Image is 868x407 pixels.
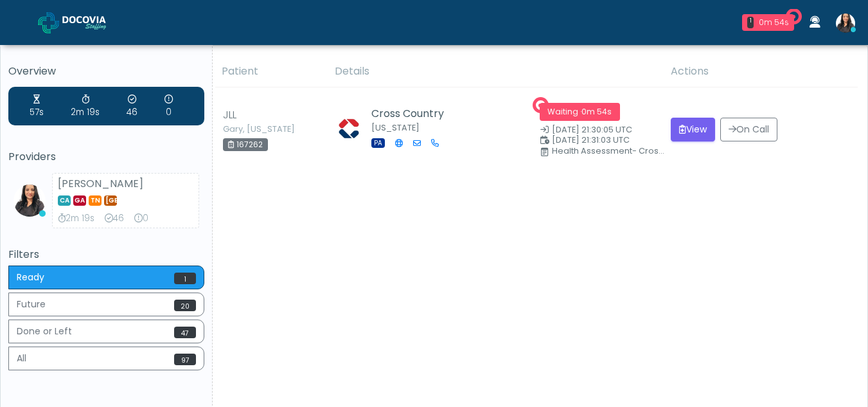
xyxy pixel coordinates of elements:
[223,138,268,151] div: 167262
[89,195,102,206] span: TN
[174,273,196,284] span: 1
[71,93,100,119] div: Average Review Time
[836,14,855,33] img: Viral Patel
[8,151,204,163] h5: Providers
[73,195,86,206] span: GA
[720,118,777,141] button: On Call
[552,124,632,135] span: [DATE] 21:30:05 UTC
[134,212,148,225] div: Extended Exams
[8,66,204,77] h5: Overview
[371,108,449,120] h5: Cross Country
[734,9,802,36] a: 1 0m 54s
[127,93,137,119] div: Exams Completed
[223,125,294,133] small: Gary, [US_STATE]
[174,354,196,365] span: 97
[8,347,204,370] button: All97
[8,293,204,316] button: Future20
[174,327,196,338] span: 47
[540,126,655,134] small: Date Created
[552,147,668,155] div: Health Assessment- Cross Country
[371,138,385,148] span: PA
[552,134,630,145] span: [DATE] 21:31:03 UTC
[58,176,143,191] strong: [PERSON_NAME]
[223,107,236,123] span: JLL
[105,212,124,225] div: Exams Completed
[13,185,46,217] img: Viral Patel
[8,320,204,343] button: Done or Left47
[8,266,204,289] button: Ready1
[540,136,655,145] small: Scheduled Time
[30,93,44,119] div: Average Wait Time
[174,300,196,311] span: 20
[371,122,420,133] small: [US_STATE]
[8,266,204,374] div: Basic example
[38,12,59,33] img: Docovia
[164,93,173,119] div: Extended Exams
[747,17,754,28] div: 1
[759,17,789,28] div: 0m 54s
[214,56,327,87] th: Patient
[671,118,715,141] button: View
[333,113,365,145] img: Lisa Sellers
[327,56,663,87] th: Details
[8,249,204,260] h5: Filters
[58,212,94,225] div: Average Review Time
[58,195,71,206] span: CA
[38,1,127,43] a: Docovia
[581,106,612,117] span: 0m 54s
[104,195,117,206] span: [GEOGRAPHIC_DATA]
[540,103,620,121] span: Waiting ·
[62,16,127,29] img: Docovia
[663,56,858,87] th: Actions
